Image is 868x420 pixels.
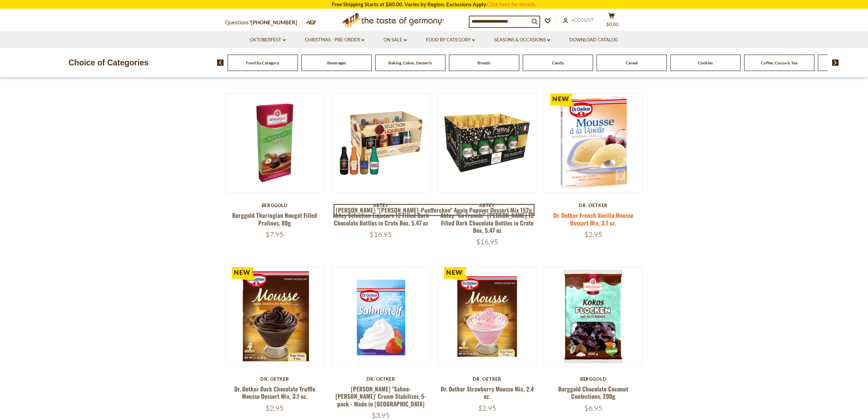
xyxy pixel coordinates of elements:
img: Berggold Thuringian Nougat Filled Pralines, 80g [226,94,324,192]
a: Coffee, Cocoa & Tea [761,60,797,65]
div: Dr. Oetker [331,376,431,382]
a: Berggold Chocolate Coconut Confections, 200g [558,385,628,401]
span: Account [571,17,594,23]
div: Dr. Oetker [225,376,324,382]
img: next arrow [832,60,839,66]
a: Cookies [698,60,713,65]
a: Christmas - PRE-ORDER [305,36,364,44]
a: Account [563,16,594,24]
a: Dr. Oetker French Vanilla Mousse Dessert Mix, 3.1 oz. [553,211,633,227]
span: $0.00 [606,22,618,27]
div: Abtey [331,203,431,208]
div: Dr. Oetker [437,376,537,382]
a: Seasons & Occasions [494,36,550,44]
a: Click here for details. [487,1,536,7]
img: Dr. Oetker French Vanilla Mousse Dessert Mix, 3.1 oz. [544,94,642,192]
img: Dr. Oetker Strawberry Mousse Mix, 2.4 oz. [438,267,536,366]
img: Abtey “So French!” Marc de Champagne 12 Filled Dark Chocolate Bottles in Crate Box, 5.47 oz [438,94,536,192]
a: Download Catalog [569,36,618,44]
img: previous arrow [217,60,224,66]
img: Abtey Selection Liqueurs 12 Filled Dark Chocolate Bottles in Crate Box, 5.47 oz [332,94,430,192]
a: Berggold Thuringian Nougat Filled Pralines, 80g [232,211,317,227]
button: $0.00 [601,13,622,30]
span: $16.95 [370,230,392,239]
span: $6.95 [584,404,602,412]
a: Beverages [327,60,346,65]
a: Abtey Selection Liqueurs 12 Filled Dark Chocolate Bottles in Crate Box, 5.47 oz [333,211,429,227]
a: Baking, Cakes, Desserts [388,60,432,65]
div: Berggold [225,203,324,208]
span: $2.95 [478,404,496,412]
span: $2.95 [584,230,602,239]
a: [PERSON_NAME] "Sahne-[PERSON_NAME]' Cream Stabilizer, 5-pack - Made in [GEOGRAPHIC_DATA] [336,385,426,408]
p: Questions? [225,18,302,27]
img: Dr. Oetker Dark Chocolate Truffle Mousse Dessert Mix, 3.1 oz. [226,267,324,366]
div: Dr. Oetker [544,203,643,208]
a: Cereal [626,60,638,65]
a: [PERSON_NAME] "[PERSON_NAME]-Puefferchen" Apple Popover Dessert Mix 152g [333,204,535,216]
a: Dr. Oetker Dark Chocolate Truffle Mousse Dessert Mix, 3.1 oz. [234,385,315,401]
a: Food By Category [246,60,279,65]
span: $3.95 [372,411,390,420]
a: Abtey “So French!” [PERSON_NAME] 12 Filled Dark Chocolate Bottles in Crate Box, 5.47 oz [440,211,534,235]
a: Food By Category [426,36,475,44]
a: Breads [478,60,490,65]
a: Oktoberfest [250,36,286,44]
img: Berggold Chocolate Coconut Confections, 200g [544,267,642,366]
a: Candy [552,60,564,65]
div: Abtey [437,203,537,208]
div: Berggold [544,376,643,382]
span: $7.95 [266,230,284,239]
a: On Sale [384,36,407,44]
a: [PHONE_NUMBER] [251,19,297,25]
span: $2.95 [266,404,284,412]
img: Dr. Oetker "Sahne-Steif [332,267,430,366]
a: Dr. Oetker Strawberry Mousse Mix, 2.4 oz. [441,385,534,401]
span: $16.95 [476,237,498,246]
